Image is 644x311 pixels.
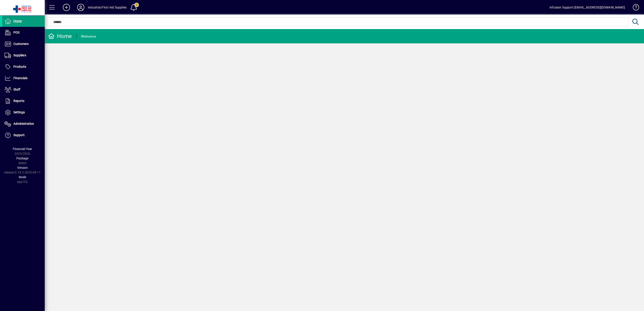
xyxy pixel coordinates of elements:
[59,3,74,11] button: Add
[13,76,28,80] span: Financials
[2,27,45,38] a: POS
[629,1,638,15] a: Knowledge Base
[13,147,32,151] span: Financial Year
[2,107,45,118] a: Settings
[13,65,26,68] span: Products
[17,166,28,169] span: Version
[74,3,88,11] button: Profile
[2,130,45,141] a: Support
[88,4,127,11] div: Industrial First Aid Supplies
[2,38,45,50] a: Customers
[13,133,25,137] span: Support
[2,50,45,61] a: Suppliers
[13,110,25,114] span: Settings
[13,19,22,23] span: Home
[19,175,26,179] span: Node
[13,88,20,91] span: Staff
[16,157,28,160] span: Package
[81,33,96,40] div: Welcome
[2,61,45,72] a: Products
[48,33,72,40] div: Home
[13,53,26,57] span: Suppliers
[2,84,45,95] a: Staff
[2,95,45,107] a: Reports
[13,122,34,125] span: Administration
[2,118,45,129] a: Administration
[13,42,29,46] span: Customers
[550,4,625,11] div: Infusion Support [EMAIL_ADDRESS][DOMAIN_NAME]
[2,73,45,84] a: Financials
[13,31,19,34] span: POS
[13,99,24,103] span: Reports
